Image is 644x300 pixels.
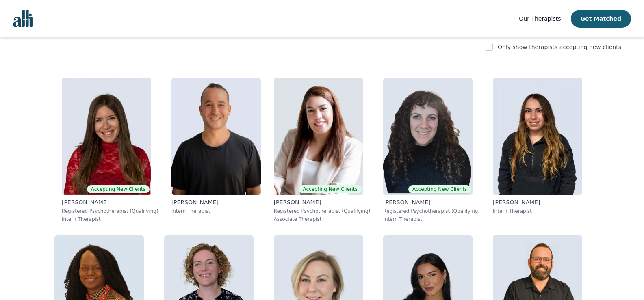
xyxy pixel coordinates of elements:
[498,44,621,50] label: Only show therapists accepting new clients
[493,208,582,214] p: Intern Therapist
[493,198,582,206] p: [PERSON_NAME]
[171,208,261,214] p: Intern Therapist
[519,15,561,22] span: Our Therapists
[493,78,582,195] img: Mariangela_Servello
[171,198,261,206] p: [PERSON_NAME]
[274,216,371,222] p: Associate Therapist
[383,198,480,206] p: [PERSON_NAME]
[62,198,158,206] p: [PERSON_NAME]
[267,71,377,229] a: Ava_PouyandehAccepting New Clients[PERSON_NAME]Registered Psychotherapist (Qualifying)Associate T...
[171,78,261,195] img: Kavon_Banejad
[571,10,631,28] button: Get Matched
[62,78,151,195] img: Alisha_Levine
[62,208,158,214] p: Registered Psychotherapist (Qualifying)
[519,14,561,24] a: Our Therapists
[383,78,473,195] img: Shira_Blake
[274,198,371,206] p: [PERSON_NAME]
[13,10,33,27] img: alli logo
[299,185,361,193] span: Accepting New Clients
[383,208,480,214] p: Registered Psychotherapist (Qualifying)
[408,185,471,193] span: Accepting New Clients
[377,71,486,229] a: Shira_BlakeAccepting New Clients[PERSON_NAME]Registered Psychotherapist (Qualifying)Intern Therapist
[165,71,267,229] a: Kavon_Banejad[PERSON_NAME]Intern Therapist
[55,71,165,229] a: Alisha_LevineAccepting New Clients[PERSON_NAME]Registered Psychotherapist (Qualifying)Intern Ther...
[383,216,480,222] p: Intern Therapist
[62,216,158,222] p: Intern Therapist
[274,78,363,195] img: Ava_Pouyandeh
[274,208,371,214] p: Registered Psychotherapist (Qualifying)
[486,71,589,229] a: Mariangela_Servello[PERSON_NAME]Intern Therapist
[87,185,150,193] span: Accepting New Clients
